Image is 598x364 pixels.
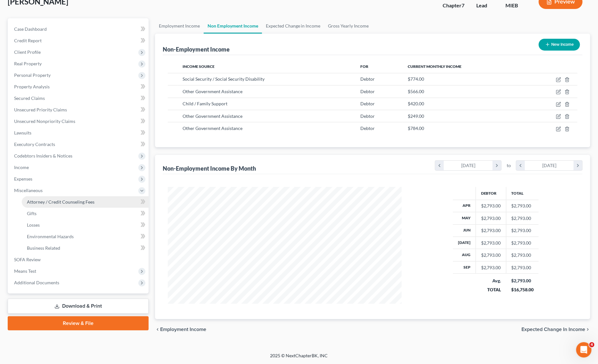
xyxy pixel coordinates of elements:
span: Employment Income [160,327,206,332]
span: $784.00 [408,125,424,131]
a: Non Employment Income [204,18,262,34]
a: Secured Claims [9,93,149,104]
a: Download & Print [8,299,149,314]
span: Additional Documents [14,280,59,285]
span: Environmental Hazards [27,234,74,239]
div: Lead [476,2,495,9]
span: Expenses [14,176,32,182]
span: Client Profile [14,49,41,55]
a: Expected Change in Income [262,18,324,34]
span: Attorney / Credit Counseling Fees [27,199,94,205]
a: Unsecured Nonpriority Claims [9,116,149,127]
i: chevron_right [585,327,590,332]
div: $2,793.00 [481,203,501,209]
span: Property Analysis [14,84,50,89]
i: chevron_left [155,327,160,332]
div: [DATE] [525,161,574,170]
a: Attorney / Credit Counseling Fees [22,196,149,208]
span: to [507,162,511,169]
span: $420.00 [408,101,424,106]
i: chevron_right [493,161,501,170]
th: Jun [453,224,476,237]
span: Miscellaneous [14,188,43,193]
iframe: Intercom live chat [576,342,592,358]
span: Personal Property [14,72,51,78]
td: $2,793.00 [506,212,539,224]
span: Expected Change in Income [521,327,585,332]
i: chevron_left [435,161,444,170]
a: Unsecured Priority Claims [9,104,149,116]
div: $2,793.00 [481,227,501,234]
span: Lawsuits [14,130,31,135]
div: $2,793.00 [481,215,501,222]
span: Unsecured Priority Claims [14,107,67,112]
a: Business Related [22,242,149,254]
i: chevron_right [574,161,582,170]
a: Employment Income [155,18,204,34]
div: $16,758.00 [511,287,534,293]
span: Executory Contracts [14,142,55,147]
td: $2,793.00 [506,249,539,261]
a: Executory Contracts [9,139,149,150]
button: Expected Change in Income chevron_right [521,327,590,332]
a: Gross Yearly Income [324,18,373,34]
span: Social Security / Social Security Disability [183,76,265,82]
span: 7 [462,2,464,8]
th: May [453,212,476,224]
a: SOFA Review [9,254,149,265]
th: Aug [453,249,476,261]
th: [DATE] [453,237,476,249]
span: Codebtors Insiders & Notices [14,153,72,158]
div: $2,793.00 [481,264,501,271]
span: Current Monthly Income [408,64,462,69]
span: SOFA Review [14,257,41,262]
td: $2,793.00 [506,237,539,249]
a: Case Dashboard [9,23,149,35]
th: Debtor [476,187,506,200]
span: For [360,64,368,69]
td: $2,793.00 [506,224,539,237]
span: Income [14,165,29,170]
td: $2,793.00 [506,261,539,273]
div: Chapter [443,2,466,9]
th: Total [506,187,539,200]
i: chevron_left [516,161,525,170]
div: $2,793.00 [481,252,501,258]
div: TOTAL [481,287,501,293]
span: Other Government Assistance [183,125,243,131]
a: Review & File [8,316,149,330]
a: Gifts [22,208,149,219]
span: Losses [27,222,40,228]
span: Debtor [360,76,375,82]
div: $2,793.00 [481,240,501,246]
a: Environmental Hazards [22,231,149,242]
span: Other Government Assistance [183,89,243,94]
a: Lawsuits [9,127,149,139]
button: chevron_left Employment Income [155,327,206,332]
span: Gifts [27,211,37,216]
span: Debtor [360,101,375,106]
span: $249.00 [408,113,424,119]
span: Business Related [27,245,60,251]
button: New Income [539,39,580,51]
span: $566.00 [408,89,424,94]
a: Property Analysis [9,81,149,93]
span: Debtor [360,113,375,119]
span: Secured Claims [14,95,45,101]
span: Child / Family Support [183,101,228,106]
td: $2,793.00 [506,200,539,212]
th: Apr [453,200,476,212]
span: Other Government Assistance [183,113,243,119]
div: Non-Employment Income [163,45,230,53]
span: Case Dashboard [14,26,47,32]
span: Real Property [14,61,42,66]
div: 2025 © NextChapterBK, INC [117,352,482,364]
span: 4 [589,342,594,347]
span: Means Test [14,268,36,274]
span: Income Source [183,64,215,69]
span: Debtor [360,125,375,131]
div: Avg. [481,278,501,284]
span: Unsecured Nonpriority Claims [14,118,75,124]
a: Credit Report [9,35,149,46]
a: Losses [22,219,149,231]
